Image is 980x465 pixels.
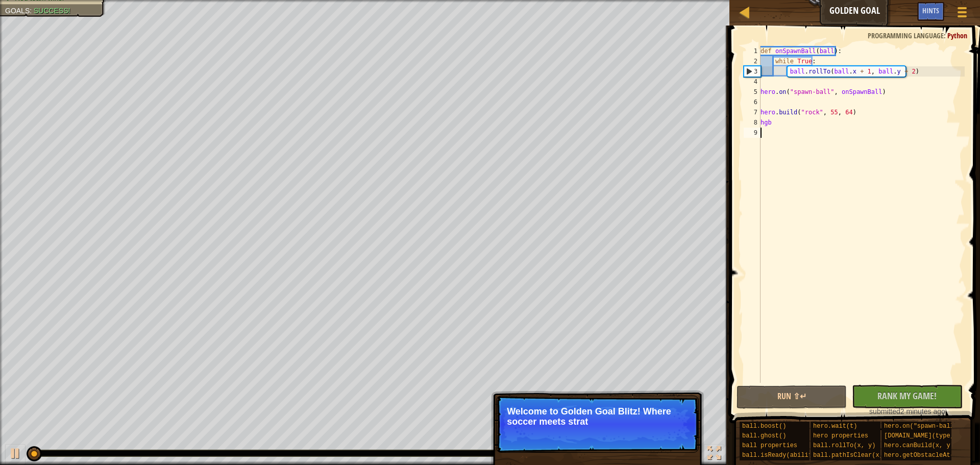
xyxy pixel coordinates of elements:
[813,442,875,449] span: ball.rollTo(x, y)
[884,452,972,459] span: hero.getObstacleAt(x, y)
[507,406,688,427] p: Welcome to Golden Goal Blitz! Where soccer meets strat
[744,46,761,56] div: 1
[744,107,761,117] div: 7
[744,66,761,77] div: 3
[30,7,34,15] span: :
[744,77,761,87] div: 4
[34,7,70,15] span: Success!
[742,432,786,439] span: ball.ghost()
[877,389,937,402] span: Rank My Game!
[813,452,894,459] span: ball.pathIsClear(x, y)
[884,432,976,439] span: [DOMAIN_NAME](type, x, y)
[869,407,900,415] span: submitted
[742,452,819,459] span: ball.isReady(ability)
[884,423,972,430] span: hero.on("spawn-ball", f)
[744,97,761,107] div: 6
[744,87,761,97] div: 5
[744,56,761,66] div: 2
[704,444,724,465] button: Toggle fullscreen
[744,128,761,138] div: 9
[868,31,944,40] span: Programming language
[5,444,26,465] button: Ctrl + P: Play
[742,423,786,430] span: ball.boost()
[949,2,975,26] button: Show game menu
[947,31,967,40] span: Python
[813,432,868,439] span: hero properties
[5,7,30,15] span: Goals
[857,406,957,417] div: 2 minutes ago
[944,31,947,40] span: :
[742,442,797,449] span: ball properties
[813,423,857,430] span: hero.wait(t)
[852,385,962,408] button: Rank My Game!
[737,385,847,409] button: Run ⇧↵
[744,117,761,128] div: 8
[884,442,954,449] span: hero.canBuild(x, y)
[922,6,939,15] span: Hints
